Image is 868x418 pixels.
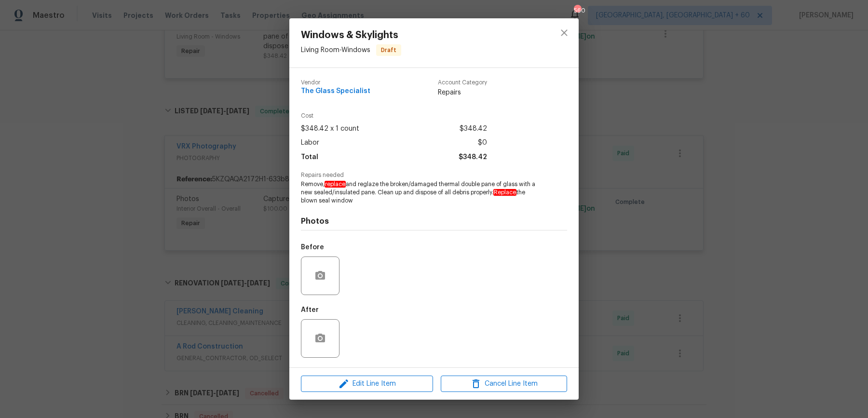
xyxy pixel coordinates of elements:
span: Cost [301,113,487,119]
h5: Before [301,244,324,251]
span: $348.42 [460,122,487,136]
button: Cancel Line Item [441,376,567,392]
span: $0 [478,136,487,150]
span: The Glass Specialist [301,88,370,95]
h4: Photos [301,216,567,226]
span: Edit Line Item [304,378,430,390]
span: $348.42 [459,150,487,164]
span: Labor [301,136,319,150]
span: $348.42 x 1 count [301,122,359,136]
span: Repairs needed [301,172,567,178]
span: Total [301,150,318,164]
button: close [553,21,576,44]
em: Replace [493,189,516,196]
span: Repairs [438,88,487,97]
div: 560 [574,6,581,15]
span: Vendor [301,80,370,86]
button: Edit Line Item [301,376,433,392]
span: Cancel Line Item [444,378,564,390]
em: replace [325,181,346,188]
h5: After [301,307,319,313]
span: Living Room - Windows [301,47,370,54]
span: Account Category [438,80,487,86]
span: Windows & Skylights [301,30,401,40]
span: Draft [377,45,400,55]
span: Remove, and reglaze the broken/damaged thermal double pane of glass with a new sealed/insulated p... [301,180,541,204]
